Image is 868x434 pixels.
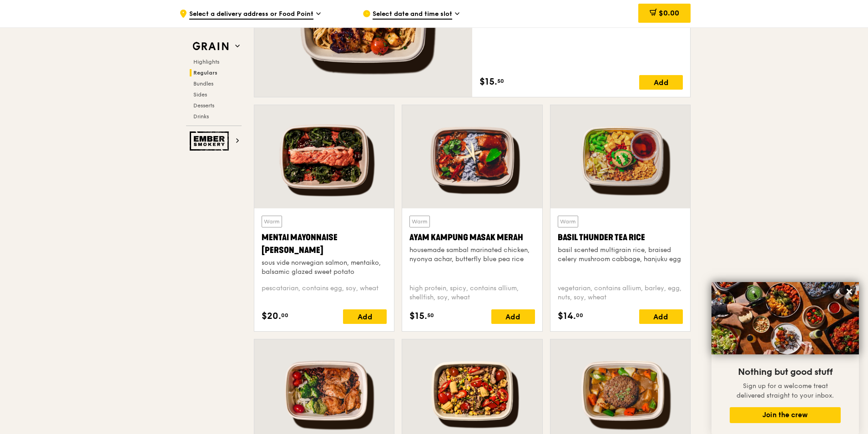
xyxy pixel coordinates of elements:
[409,309,427,323] span: $15.
[193,91,207,98] span: Sides
[262,258,387,277] div: sous vide norwegian salmon, mentaiko, balsamic glazed sweet potato
[427,312,434,319] span: 50
[262,216,282,227] div: Warm
[193,70,217,76] span: Regulars
[281,312,288,319] span: 00
[576,312,583,319] span: 00
[730,407,841,423] button: Join the crew
[558,216,578,227] div: Warm
[639,75,683,90] div: Add
[193,59,219,65] span: Highlights
[558,246,683,264] div: basil scented multigrain rice, braised celery mushroom cabbage, hanjuku egg
[193,102,214,109] span: Desserts
[409,231,535,244] div: Ayam Kampung Masak Merah
[262,231,387,257] div: Mentai Mayonnaise [PERSON_NAME]
[558,284,683,302] div: vegetarian, contains allium, barley, egg, nuts, soy, wheat
[343,309,387,324] div: Add
[189,10,313,20] span: Select a delivery address or Food Point
[659,9,679,17] span: $0.00
[712,282,859,354] img: DSC07876-Edit02-Large.jpeg
[639,309,683,324] div: Add
[409,284,535,302] div: high protein, spicy, contains allium, shellfish, soy, wheat
[262,309,281,323] span: $20.
[409,216,430,227] div: Warm
[190,131,232,151] img: Ember Smokery web logo
[497,77,504,85] span: 50
[193,81,213,87] span: Bundles
[558,309,576,323] span: $14.
[190,38,232,55] img: Grain web logo
[842,284,857,299] button: Close
[558,231,683,244] div: Basil Thunder Tea Rice
[491,309,535,324] div: Add
[738,367,833,378] span: Nothing but good stuff
[262,284,387,302] div: pescatarian, contains egg, soy, wheat
[409,246,535,264] div: housemade sambal marinated chicken, nyonya achar, butterfly blue pea rice
[737,382,834,399] span: Sign up for a welcome treat delivered straight to your inbox.
[193,113,209,120] span: Drinks
[479,75,497,89] span: $15.
[373,10,452,20] span: Select date and time slot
